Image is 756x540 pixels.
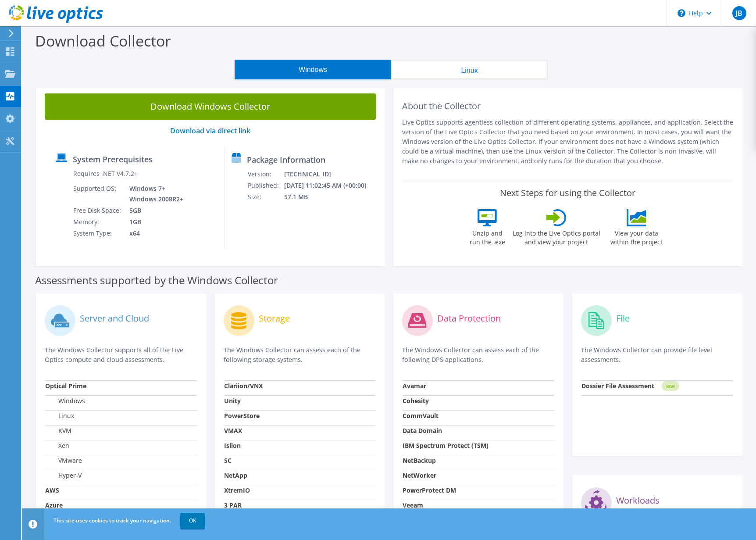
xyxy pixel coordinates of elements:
label: Workloads [616,496,660,505]
strong: Isilon [224,441,241,450]
strong: Data Domain [403,426,442,435]
span: JB [732,6,746,20]
label: View your data within the project [605,226,668,247]
label: Data Protection [437,314,501,323]
label: File [616,314,630,323]
button: Linux [391,60,548,79]
td: 1GB [123,216,185,228]
strong: XtremIO [224,486,250,494]
p: The Windows Collector can assess each of the following DPS applications. [402,345,555,365]
tspan: NEW! [666,384,674,389]
h2: About the Collector [402,101,733,111]
td: Supported OS: [73,183,123,205]
label: Assessments supported by the Windows Collector [35,276,278,285]
label: System Prerequisites [73,155,153,164]
label: Requires .NET V4.7.2+ [73,169,138,178]
strong: Cohesity [403,397,429,405]
strong: PowerProtect DM [403,486,456,494]
p: The Windows Collector supports all of the Live Optics compute and cloud assessments. [45,345,197,365]
label: Windows [45,397,85,405]
p: The Windows Collector can provide file level assessments. [581,345,734,365]
td: [DATE] 11:02:45 AM (+00:00) [284,180,378,191]
span: This site uses cookies to track your navigation. [53,517,171,524]
label: Package Information [247,155,325,164]
label: Xen [45,441,69,450]
button: Windows [235,60,391,79]
label: Next Steps for using the Collector [500,188,635,198]
strong: VMAX [224,426,242,435]
td: x64 [123,228,185,239]
label: Linux [45,411,74,420]
strong: Optical Prime [45,382,86,390]
strong: Dossier File Assessment [581,382,654,390]
strong: Avamar [403,382,426,390]
td: [TECHNICAL_ID] [284,168,378,180]
td: Windows 7+ Windows 2008R2+ [123,183,185,205]
strong: IBM Spectrum Protect (TSM) [403,441,489,450]
td: Size: [247,191,284,203]
label: Unzip and run the .exe [467,226,508,247]
p: Live Optics supports agentless collection of different operating systems, appliances, and applica... [402,118,733,166]
label: KVM [45,426,71,435]
td: System Type: [73,228,123,239]
label: Download Collector [35,31,171,51]
td: Version: [247,168,284,180]
strong: PowerStore [224,411,260,420]
strong: SC [224,456,232,465]
strong: NetBackup [403,456,436,465]
td: Published: [247,180,284,191]
a: OK [180,513,205,529]
td: Free Disk Space: [73,205,123,216]
strong: AWS [45,486,59,494]
strong: Veeam [403,501,423,509]
label: Hyper-V [45,471,82,480]
svg: \n [678,9,685,17]
strong: 3 PAR [224,501,242,509]
strong: CommVault [403,411,439,420]
p: The Windows Collector can assess each of the following storage systems. [224,345,376,365]
label: Server and Cloud [80,314,149,323]
a: Download via direct link [170,126,250,136]
td: 57.1 MB [284,191,378,203]
label: Storage [259,314,290,323]
strong: NetWorker [403,471,436,479]
label: Log into the Live Optics portal and view your project [512,226,601,247]
strong: NetApp [224,471,247,479]
td: 5GB [123,205,185,216]
label: VMware [45,456,82,465]
strong: Azure [45,501,63,509]
strong: Unity [224,397,241,405]
strong: Clariion/VNX [224,382,263,390]
td: Memory: [73,216,123,228]
a: Download Windows Collector [45,93,376,120]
